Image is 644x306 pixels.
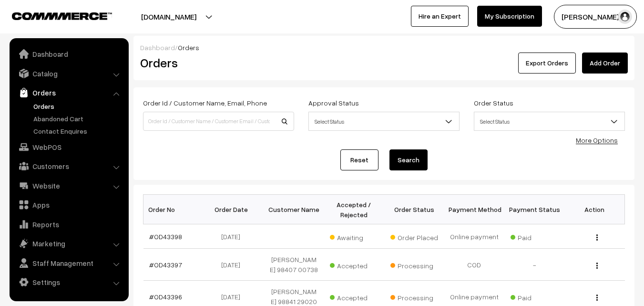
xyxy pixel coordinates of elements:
h2: Orders [140,55,293,70]
th: Customer Name [264,195,324,224]
span: Paid [511,230,558,243]
a: #OD43396 [149,293,182,301]
button: Export Orders [518,53,576,74]
span: Awaiting [330,230,378,243]
span: Accepted [330,290,378,303]
a: Staff Management [12,254,125,272]
a: Orders [31,101,125,111]
a: My Subscription [477,6,542,27]
a: Dashboard [12,45,125,63]
span: Select Status [308,112,460,131]
a: Add Order [582,53,628,74]
span: Select Status [474,113,624,130]
th: Accepted / Rejected [324,195,384,224]
a: Apps [12,196,125,213]
span: Orders [178,43,199,52]
img: user [618,10,632,24]
span: Paid [511,290,558,303]
a: Customers [12,158,125,175]
td: COD [444,249,504,281]
td: Online payment [444,224,504,249]
a: Hire an Expert [411,6,469,27]
a: Website [12,177,125,194]
span: Processing [390,258,438,271]
th: Order No [143,195,204,224]
a: Settings [12,274,125,291]
a: Orders [12,84,125,101]
label: Approval Status [308,98,359,108]
img: Menu [596,234,598,241]
a: More Options [576,136,618,144]
a: Reset [340,149,378,170]
th: Payment Status [504,195,564,224]
div: / [140,42,628,53]
a: Reports [12,216,125,233]
button: [PERSON_NAME] s… [554,5,637,29]
a: Abandoned Cart [31,114,125,124]
a: #OD43398 [149,232,182,241]
a: COMMMERCE [12,10,95,21]
a: WebPOS [12,138,125,156]
span: Order Placed [390,230,438,243]
td: - [504,249,564,281]
th: Action [564,195,624,224]
span: Processing [390,290,438,303]
td: [PERSON_NAME] 98407 00738 [264,249,324,281]
img: Menu [596,295,598,301]
input: Order Id / Customer Name / Customer Email / Customer Phone [143,112,294,131]
a: Dashboard [140,43,175,52]
img: Menu [596,263,598,269]
a: Marketing [12,235,125,252]
img: COMMMERCE [12,12,112,20]
button: Search [389,149,428,170]
span: Select Status [474,112,625,131]
th: Payment Method [444,195,504,224]
button: [DOMAIN_NAME] [108,5,230,29]
a: Contact Enquires [31,126,125,136]
td: [DATE] [204,224,264,249]
label: Order Status [474,98,513,108]
span: Accepted [330,258,378,271]
td: [DATE] [204,249,264,281]
a: #OD43397 [149,261,182,269]
th: Order Status [384,195,444,224]
span: Select Status [309,113,459,130]
label: Order Id / Customer Name, Email, Phone [143,98,267,108]
th: Order Date [204,195,264,224]
a: Catalog [12,65,125,82]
